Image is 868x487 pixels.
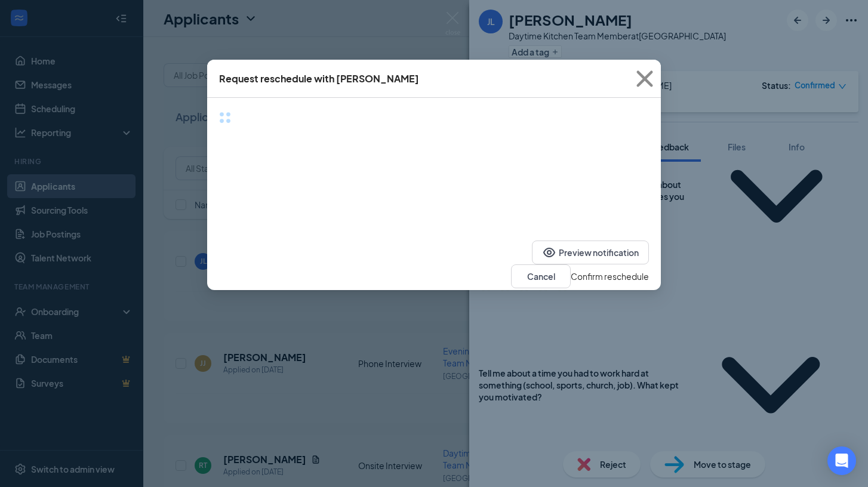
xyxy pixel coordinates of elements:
button: EyePreview notification [532,241,649,264]
button: Close [629,60,661,98]
button: Cancel [511,264,571,288]
div: Open Intercom Messenger [827,446,856,475]
div: Request reschedule with [PERSON_NAME] [219,72,419,85]
svg: Eye [542,245,556,260]
button: Confirm reschedule [571,270,649,283]
svg: Cross [629,63,661,95]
